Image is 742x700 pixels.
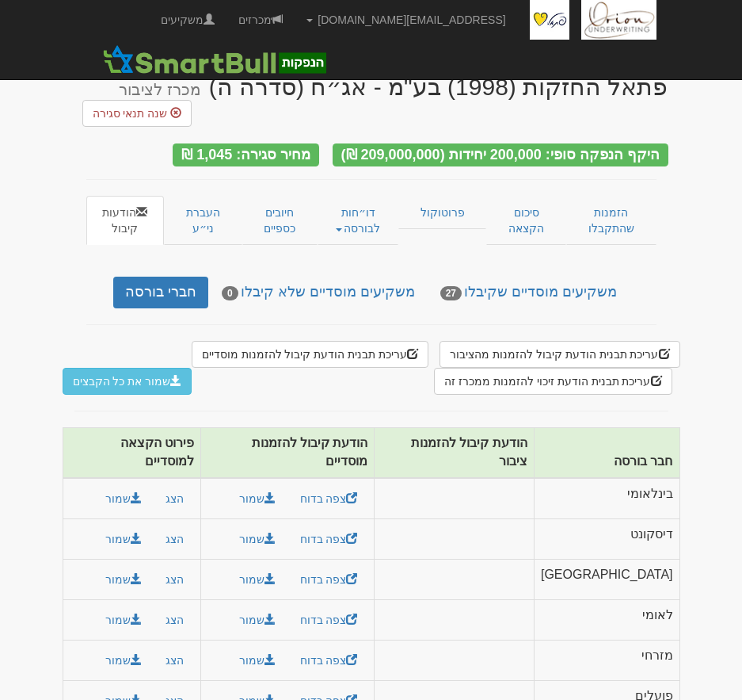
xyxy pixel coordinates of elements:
td: בינלאומי [534,478,679,519]
button: שמור [95,566,152,593]
small: מכרז לציבור [119,81,200,98]
button: שמור [95,485,152,512]
a: שמור [229,526,286,553]
a: צפה בדוח [290,647,368,674]
button: שנה תנאי סגירה [82,100,192,127]
img: SmartBull Logo [98,44,331,75]
button: עריכת תבנית הודעת זיכוי להזמנות ממכרז זה [434,368,672,395]
a: משקיעים מוסדיים שלא קיבלו0 [210,277,427,308]
button: הצג [155,606,194,633]
span: שנה תנאי סגירה [93,107,168,120]
a: הודעות קיבול [86,196,165,245]
td: [GEOGRAPHIC_DATA] [534,560,679,600]
a: שמור [229,647,286,674]
div: היקף הנפקה סופי: 200,000 יחידות (209,000,000 ₪) [333,143,668,166]
a: פרוטוקול [398,196,487,229]
button: עריכת תבנית הודעת קיבול להזמנות מוסדיים [192,341,428,368]
button: עריכת תבנית הודעת קיבול להזמנות מהציבור [439,341,679,368]
button: הצג [155,647,194,674]
th: פירוט הקצאה למוסדיים [63,428,201,478]
a: חיובים כספיים [242,196,318,245]
a: חברי בורסה [113,277,208,308]
th: הודעת קיבול להזמנות מוסדיים [201,428,375,478]
td: לאומי [534,600,679,641]
button: הצג [155,566,194,593]
a: דו״חות לבורסה [318,196,398,245]
a: צפה בדוח [290,606,368,633]
span: 0 [222,286,238,300]
button: שמור [95,526,152,553]
div: מחיר סגירה: 1,045 ₪ [173,143,319,166]
div: פתאל החזקות (1998) בע"מ - אג״ח (סדרה ה) [119,74,668,100]
a: צפה בדוח [290,485,368,512]
a: העברת ני״ע [164,196,242,245]
th: הודעת קיבול להזמנות ציבור [375,428,534,478]
a: סיכום הקצאה [486,196,566,245]
button: הצג [155,485,194,512]
a: משקיעים מוסדיים שקיבלו27 [428,277,629,308]
a: שמור [229,485,286,512]
a: שמור [229,606,286,633]
th: חבר בורסה [534,428,679,478]
a: שמור [229,566,286,593]
a: צפה בדוח [290,526,368,553]
button: שמור [95,647,152,674]
td: דיסקונט [534,519,679,560]
button: הצג [155,526,194,553]
a: צפה בדוח [290,566,368,593]
td: מזרחי [534,641,679,681]
a: הזמנות שהתקבלו [566,196,656,245]
span: 27 [440,286,462,300]
button: שמור את כל הקבצים [63,368,192,395]
button: שמור [95,606,152,633]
